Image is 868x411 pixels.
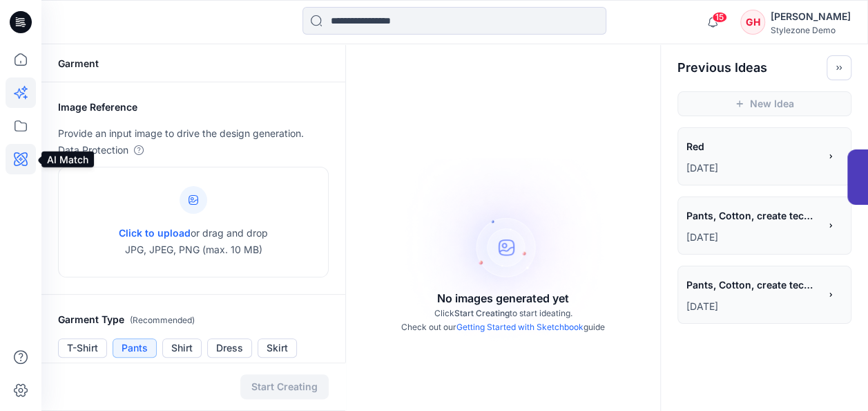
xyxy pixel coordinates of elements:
div: [PERSON_NAME] [771,8,851,25]
p: June 24, 2025 [686,229,819,246]
h2: Garment Type [58,311,329,329]
div: GH [740,10,765,35]
button: Dress [207,338,252,358]
p: Click to start ideating. Check out our guide [401,307,605,334]
div: Stylezone Demo [771,25,851,35]
button: T-Shirt [58,338,107,358]
p: June 24, 2025 [686,298,819,315]
button: Pants [113,338,157,358]
h2: Image Reference [58,99,329,116]
span: 15 [712,12,727,23]
p: Provide an input image to drive the design generation. [58,125,329,142]
button: Shirt [162,338,202,358]
span: Click to upload [119,227,191,239]
p: No images generated yet [437,290,569,307]
span: Red [686,136,818,156]
span: Pants, Cotton, create technical sketch [686,205,818,226]
h2: Previous Ideas [677,60,767,76]
p: July 19, 2025 [686,160,819,176]
button: Skirt [258,338,297,358]
span: Pants, Cotton, create technical sketch [686,275,818,295]
span: ( Recommended ) [130,315,195,325]
button: Toggle idea bar [827,55,851,80]
p: Data Protection [58,142,128,158]
a: Getting Started with Sketchbook [456,322,584,332]
span: Start Creating [454,308,510,318]
p: or drag and drop JPG, JPEG, PNG (max. 10 MB) [119,225,268,258]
